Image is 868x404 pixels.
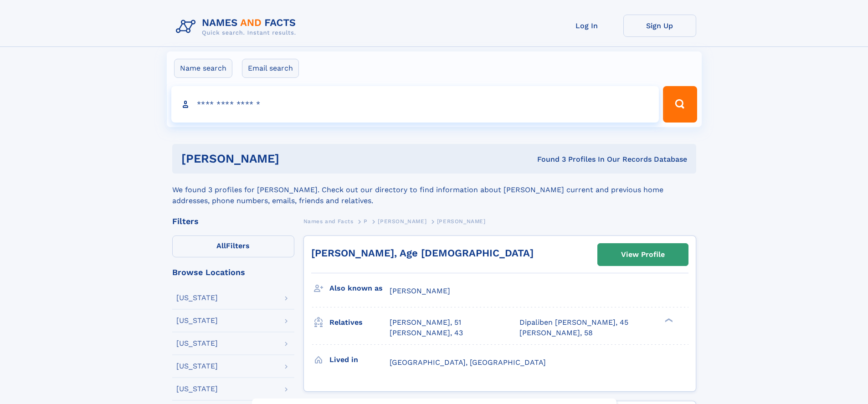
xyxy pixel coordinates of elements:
[303,215,354,227] a: Names and Facts
[598,244,688,266] a: View Profile
[621,244,665,265] div: View Profile
[176,340,218,347] div: [US_STATE]
[174,59,232,78] label: Name search
[663,86,697,123] button: Search Button
[176,385,218,393] div: [US_STATE]
[390,328,463,338] a: [PERSON_NAME], 43
[623,15,696,37] a: Sign Up
[378,215,426,227] a: [PERSON_NAME]
[364,215,368,227] a: P
[172,15,303,39] img: Logo Names and Facts
[329,352,390,368] h3: Lived in
[172,217,294,225] div: Filters
[176,363,218,370] div: [US_STATE]
[519,317,628,327] a: Dipaliben [PERSON_NAME], 45
[242,59,299,78] label: Email search
[311,247,534,259] a: [PERSON_NAME], Age [DEMOGRAPHIC_DATA]
[181,153,408,164] h1: [PERSON_NAME]
[364,218,368,225] span: P
[216,241,226,250] span: All
[172,268,294,276] div: Browse Locations
[329,281,390,296] h3: Also known as
[550,15,623,37] a: Log In
[390,286,450,295] span: [PERSON_NAME]
[390,358,546,367] span: [GEOGRAPHIC_DATA], [GEOGRAPHIC_DATA]
[390,317,461,327] a: [PERSON_NAME], 51
[176,294,218,302] div: [US_STATE]
[408,154,687,164] div: Found 3 Profiles In Our Records Database
[378,218,426,225] span: [PERSON_NAME]
[329,315,390,330] h3: Relatives
[176,317,218,324] div: [US_STATE]
[519,328,593,338] a: [PERSON_NAME], 58
[172,174,696,206] div: We found 3 profiles for [PERSON_NAME]. Check out our directory to find information about [PERSON_...
[437,218,486,225] span: [PERSON_NAME]
[172,235,294,257] label: Filters
[171,86,659,123] input: search input
[663,317,673,323] div: ❯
